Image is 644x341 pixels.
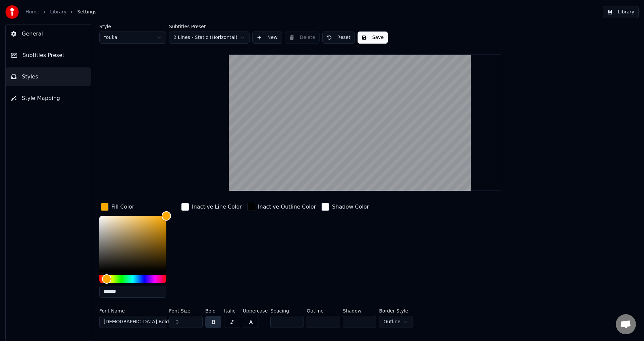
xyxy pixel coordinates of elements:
span: General [22,30,43,38]
label: Border Style [379,308,413,313]
label: Font Name [99,308,166,313]
div: Fill Color [111,203,134,211]
a: Home [25,9,39,15]
label: Uppercase [243,308,268,313]
button: Reset [322,32,355,44]
button: Save [358,32,388,44]
button: Inactive Line Color [180,202,243,212]
img: youka [5,5,19,19]
button: Shadow Color [320,202,370,212]
span: Subtitles Preset [22,51,64,59]
nav: breadcrumb [25,9,97,15]
span: [DEMOGRAPHIC_DATA] Bold [104,319,169,325]
label: Bold [205,308,221,313]
label: Italic [224,308,240,313]
div: Inactive Outline Color [258,203,316,211]
button: Library [603,6,639,18]
label: Subtitles Preset [169,24,250,29]
label: Shadow [343,308,376,313]
span: Styles [22,73,38,81]
button: General [6,24,91,43]
button: New [252,32,282,44]
span: Settings [77,9,96,15]
div: Shadow Color [332,203,369,211]
button: Fill Color [99,202,136,212]
button: Styles [6,67,91,86]
label: Font Size [169,308,203,313]
a: Library [50,9,66,15]
label: Style [99,24,166,29]
div: Color [99,216,166,271]
label: Spacing [270,308,304,313]
div: Open chat [616,314,636,334]
label: Outline [307,308,340,313]
span: Style Mapping [22,94,60,102]
div: Inactive Line Color [192,203,242,211]
button: Inactive Outline Color [246,202,317,212]
div: Hue [99,275,166,283]
button: Style Mapping [6,89,91,108]
button: Subtitles Preset [6,46,91,65]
